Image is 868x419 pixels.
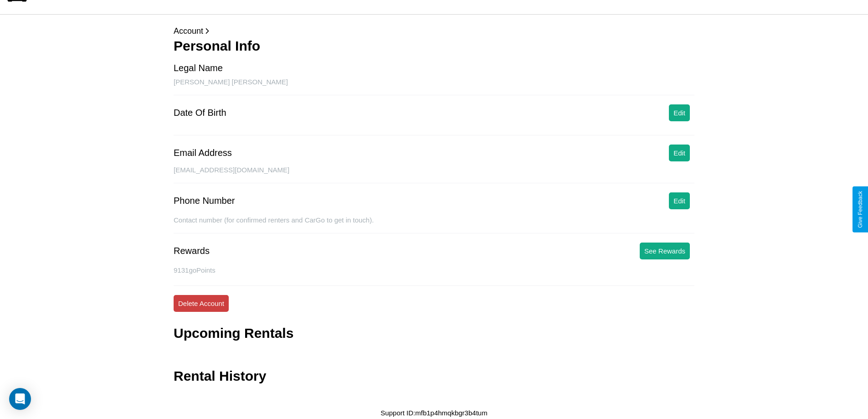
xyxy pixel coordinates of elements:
[857,191,863,228] div: Give Feedback
[9,388,31,410] div: Open Intercom Messenger
[174,166,694,183] div: [EMAIL_ADDRESS][DOMAIN_NAME]
[174,108,226,118] div: Date Of Birth
[174,295,229,312] button: Delete Account
[174,24,694,38] p: Account
[640,243,690,259] button: See Rewards
[174,63,223,73] div: Legal Name
[174,148,232,158] div: Email Address
[669,192,690,209] button: Edit
[174,196,235,206] div: Phone Number
[669,104,690,121] button: Edit
[174,246,210,256] div: Rewards
[174,38,694,54] h3: Personal Info
[174,216,694,233] div: Contact number (for confirmed renters and CarGo to get in touch).
[380,407,487,419] p: Support ID: mfb1p4hmqkbgr3b4tum
[174,264,694,276] p: 9131 goPoints
[174,78,694,95] div: [PERSON_NAME] [PERSON_NAME]
[174,368,266,384] h3: Rental History
[174,326,293,341] h3: Upcoming Rentals
[669,145,690,161] button: Edit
